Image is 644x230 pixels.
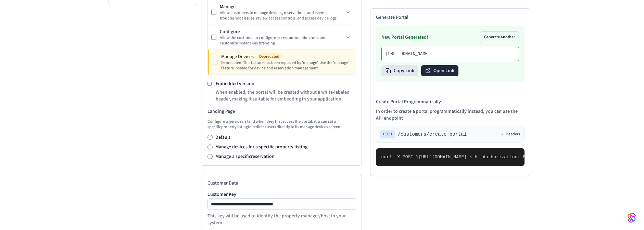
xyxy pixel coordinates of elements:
div: Deprecated: This feature has been replaced by 'manage'. Use the 'manage' feature instead for devi... [221,60,352,71]
h2: Customer Data [207,180,356,187]
div: Configure [220,28,344,35]
label: Manage a specific reservation [215,153,275,160]
span: -H "Authorization: Bearer seam_api_key_123456" \ [472,154,600,160]
p: When enabled, the portal will be created without a white-labeled header, making it suitable for e... [216,89,356,103]
span: /customers/create_portal [398,131,467,138]
div: Allow customers to manage devices, reservations, and events; troubleshoot issues; review access c... [220,10,344,21]
p: Configure where users land when they first access the portal. You can set a specific property lis... [207,119,356,130]
label: Embedded version [216,80,254,87]
p: [URL][DOMAIN_NAME] [386,51,515,57]
button: Headers [500,132,520,137]
img: SeamLogoGradient.69752ec5.svg [628,212,636,223]
h4: Create Portal Programmatically [376,98,525,105]
p: In order to create a portal programmatically instead, you can use the API endpoint [376,108,525,122]
button: Copy Link [381,65,418,76]
div: Allow the customer to configure access automation rules and customize Instant Key branding [220,35,344,46]
span: curl -X POST \ [381,154,419,160]
label: Default [215,134,230,141]
span: POST [380,130,395,138]
div: Manage [220,3,344,10]
p: This key will be used to identify the property manager/host in your system. [207,213,356,226]
button: Generate Another [480,32,519,43]
h3: New Portal Generated! [381,34,428,41]
span: Deprecated [256,53,282,60]
label: Customer Key [207,192,356,197]
button: Open Link [421,65,458,76]
h2: Generate Portal [376,14,525,21]
div: Manage Devices [221,53,352,60]
span: [URL][DOMAIN_NAME] \ [419,154,472,160]
h3: Landing Page [207,108,356,115]
label: Manage devices for a specific property listing [215,144,307,150]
